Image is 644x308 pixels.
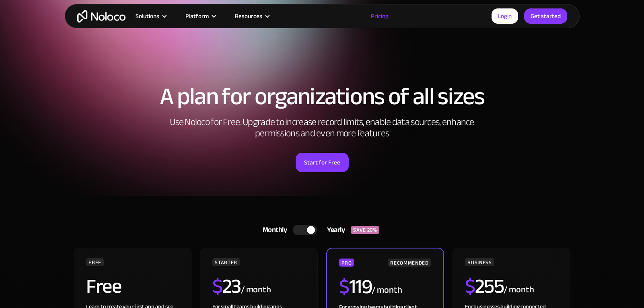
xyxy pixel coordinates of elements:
a: Start for Free [296,153,349,172]
a: home [77,10,126,23]
div: FREE [86,258,104,266]
h2: Use Noloco for Free. Upgrade to increase record limits, enable data sources, enhance permissions ... [161,117,483,139]
h1: A plan for organizations of all sizes [73,84,572,109]
span: $ [212,267,222,305]
h2: 255 [465,276,504,296]
div: Platform [175,11,225,21]
a: Pricing [361,11,399,21]
div: SAVE 20% [351,226,379,234]
div: STARTER [212,258,239,266]
div: / month [372,284,402,297]
div: Resources [225,11,278,21]
h2: 23 [212,276,241,296]
a: Login [492,8,518,24]
a: Get started [524,8,567,24]
div: Platform [185,11,209,21]
div: Solutions [126,11,175,21]
span: $ [339,268,349,306]
div: Monthly [253,224,293,236]
div: / month [504,283,534,296]
div: / month [241,283,271,296]
div: Yearly [317,224,351,236]
h2: Free [86,276,121,296]
span: $ [465,267,475,305]
div: RECOMMENDED [388,259,431,267]
h2: 119 [339,277,372,297]
div: PRO [339,259,354,267]
div: Solutions [136,11,159,21]
div: Resources [235,11,262,21]
div: BUSINESS [465,258,494,266]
